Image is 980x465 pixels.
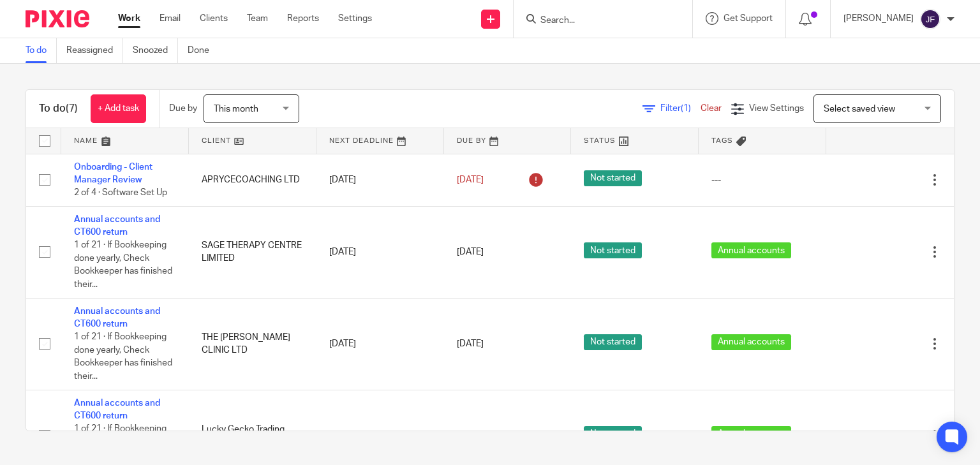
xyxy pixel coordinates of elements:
[74,333,172,381] span: 1 of 21 · If Bookkeeping done yearly, Check Bookkeeper has finished their...
[200,12,228,25] a: Clients
[843,12,914,25] p: [PERSON_NAME]
[189,154,316,206] td: APRYCECOACHING LTD
[711,137,733,144] span: Tags
[189,206,316,298] td: SAGE THERAPY CENTRE LIMITED
[66,38,123,63] a: Reassigned
[133,38,178,63] a: Snoozed
[316,154,444,206] td: [DATE]
[74,307,160,328] a: Annual accounts and CT600 return
[74,188,167,197] span: 2 of 4 · Software Set Up
[584,242,642,258] span: Not started
[74,163,152,184] a: Onboarding - Client Manager Review
[247,12,268,25] a: Team
[169,102,197,115] p: Due by
[920,9,940,29] img: svg%3E
[66,103,78,114] span: (7)
[701,104,722,113] a: Clear
[74,241,172,290] span: 1 of 21 · If Bookkeeping done yearly, Check Bookkeeper has finished their...
[539,15,654,27] input: Search
[749,104,804,113] span: View Settings
[74,399,160,420] a: Annual accounts and CT600 return
[584,170,642,186] span: Not started
[584,334,642,350] span: Not started
[584,426,642,442] span: Not started
[74,215,160,237] a: Annual accounts and CT600 return
[457,339,484,348] span: [DATE]
[457,247,484,256] span: [DATE]
[189,298,316,390] td: THE [PERSON_NAME] CLINIC LTD
[681,104,691,113] span: (1)
[711,173,813,186] div: ---
[824,105,895,114] span: Select saved view
[316,206,444,298] td: [DATE]
[457,175,484,184] span: [DATE]
[724,14,773,23] span: Get Support
[711,242,791,258] span: Annual accounts
[39,102,78,115] h1: To do
[118,12,140,25] a: Work
[214,105,258,114] span: This month
[26,38,57,63] a: To do
[660,104,701,113] span: Filter
[160,12,181,25] a: Email
[26,10,89,27] img: Pixie
[711,334,791,350] span: Annual accounts
[287,12,319,25] a: Reports
[711,426,791,442] span: Annual accounts
[188,38,219,63] a: Done
[338,12,372,25] a: Settings
[316,298,444,390] td: [DATE]
[91,94,146,123] a: + Add task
